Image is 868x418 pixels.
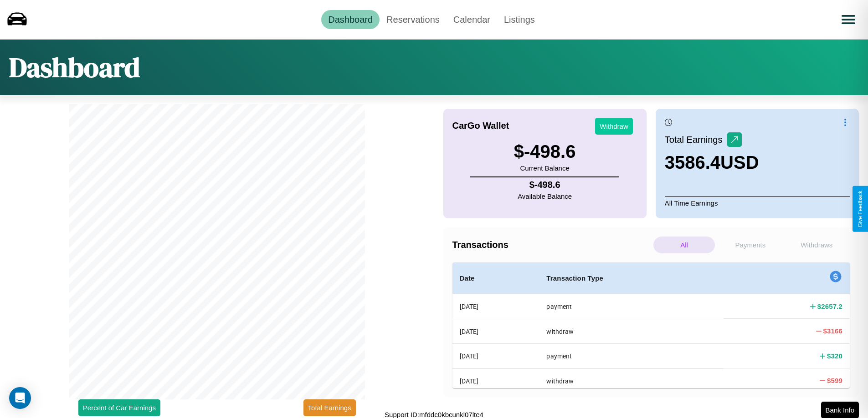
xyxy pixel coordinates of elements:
[9,49,140,86] h1: Dashboard
[452,240,651,250] h4: Transactions
[518,180,572,190] h4: $ -498.6
[827,351,842,361] h4: $ 320
[452,294,539,319] th: [DATE]
[546,273,716,284] h4: Transaction Type
[836,7,861,32] button: Open menu
[817,302,842,311] h4: $ 2657.2
[497,10,542,29] a: Listings
[539,344,724,368] th: payment
[823,326,842,336] h4: $ 3166
[665,152,759,173] h3: 3586.4 USD
[719,237,781,253] p: Payments
[595,118,633,135] button: Withdraw
[514,141,576,162] h3: $ -498.6
[452,319,539,343] th: [DATE]
[518,190,572,202] p: Available Balance
[452,368,539,393] th: [DATE]
[665,196,850,209] p: All Time Earnings
[665,131,727,148] p: Total Earnings
[321,10,380,29] a: Dashboard
[786,237,847,253] p: Withdraws
[9,387,31,409] div: Open Intercom Messenger
[447,10,497,29] a: Calendar
[460,273,532,284] h4: Date
[303,399,356,416] button: Total Earnings
[380,10,447,29] a: Reservations
[539,294,724,319] th: payment
[452,344,539,368] th: [DATE]
[514,162,576,174] p: Current Balance
[653,237,715,253] p: All
[539,319,724,343] th: withdraw
[78,399,160,416] button: Percent of Car Earnings
[857,191,863,227] div: Give Feedback
[452,121,509,131] h4: CarGo Wallet
[827,376,842,385] h4: $ 599
[539,368,724,393] th: withdraw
